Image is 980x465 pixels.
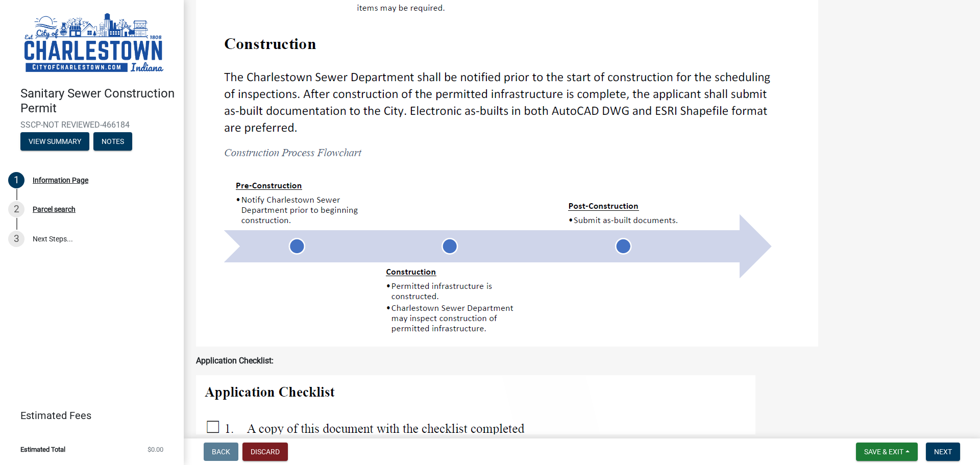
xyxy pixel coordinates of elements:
[20,86,176,116] h4: Sanitary Sewer Construction Permit
[8,405,167,426] a: Estimated Fees
[8,231,24,247] div: 3
[204,443,238,461] button: Back
[20,120,163,130] span: SSCP-NOT REVIEWED-466184
[20,446,65,453] span: Estimated Total
[196,356,274,365] strong: Application Checklist:
[8,172,24,188] div: 1
[212,448,230,456] span: Back
[864,448,903,456] span: Save & Exit
[33,177,88,184] div: Information Page
[20,138,89,146] wm-modal-confirm: Summary
[926,443,960,461] button: Next
[934,448,952,456] span: Next
[242,443,288,461] button: Discard
[20,132,89,151] button: View Summary
[856,443,918,461] button: Save & Exit
[20,11,167,76] img: City of Charlestown, Indiana
[93,132,132,151] button: Notes
[148,446,163,453] span: $0.00
[93,138,132,146] wm-modal-confirm: Notes
[8,201,24,217] div: 2
[33,206,76,213] div: Parcel search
